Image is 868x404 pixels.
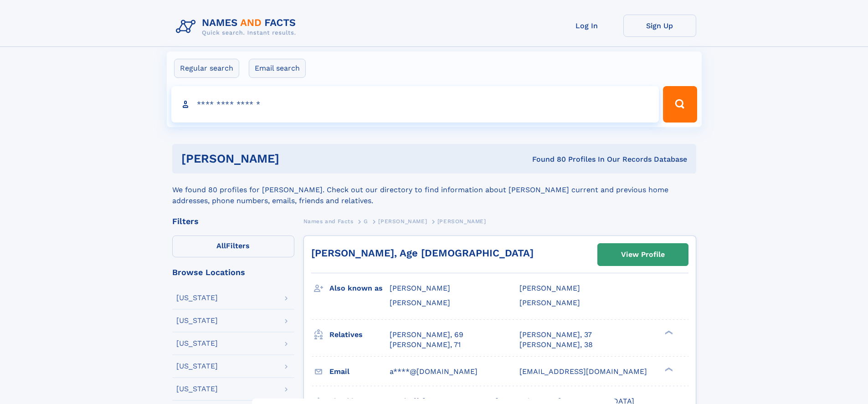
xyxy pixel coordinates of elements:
span: G [364,218,368,225]
a: G [364,215,368,227]
img: Logo Names and Facts [172,15,303,39]
label: Regular search [174,59,239,78]
label: Email search [249,59,306,78]
a: [PERSON_NAME], 37 [519,330,592,340]
h1: [PERSON_NAME] [181,153,406,164]
span: [PERSON_NAME] [519,298,580,307]
a: [PERSON_NAME] [378,215,427,227]
div: [US_STATE] [176,317,218,324]
a: Log In [550,15,623,37]
span: [PERSON_NAME] [390,298,450,307]
span: [PERSON_NAME] [390,284,450,292]
div: Filters [172,217,294,225]
a: [PERSON_NAME], Age [DEMOGRAPHIC_DATA] [311,247,534,259]
div: [US_STATE] [176,363,218,370]
input: search input [171,86,659,123]
span: [PERSON_NAME] [437,218,486,225]
a: View Profile [598,244,688,266]
a: Sign Up [623,15,696,37]
div: We found 80 profiles for [PERSON_NAME]. Check out our directory to find information about [PERSON... [172,174,696,206]
div: [US_STATE] [176,294,218,302]
a: [PERSON_NAME], 71 [390,340,461,350]
div: [US_STATE] [176,340,218,347]
div: Found 80 Profiles In Our Records Database [406,154,687,164]
span: [PERSON_NAME] [519,284,580,292]
label: Filters [172,235,294,257]
h3: Also known as [329,281,390,296]
h3: Relatives [329,327,390,343]
div: ❯ [663,329,673,335]
span: [PERSON_NAME] [378,218,427,225]
div: Browse Locations [172,268,294,276]
div: ❯ [663,366,673,372]
div: [US_STATE] [176,385,218,393]
h3: Email [329,364,390,379]
a: [PERSON_NAME], 38 [519,340,593,350]
button: Search Button [663,86,697,123]
span: [EMAIL_ADDRESS][DOMAIN_NAME] [519,367,647,376]
a: [PERSON_NAME], 69 [390,330,463,340]
span: All [216,241,226,250]
div: View Profile [621,244,665,265]
a: Names and Facts [303,215,354,227]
